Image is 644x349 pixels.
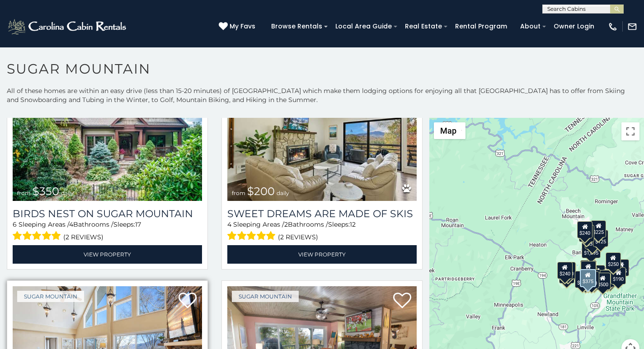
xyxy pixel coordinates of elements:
span: 17 [135,220,141,228]
a: Rental Program [451,19,512,33]
span: (2 reviews) [278,231,318,243]
div: $265 [581,260,596,277]
div: $250 [605,252,620,270]
span: 4 [69,220,73,228]
a: Add to favorites [179,292,197,311]
div: $190 [611,267,626,284]
a: Sweet Dreams Are Made Of Skis [227,208,417,220]
div: $240 [577,221,592,238]
div: $375 [579,269,596,287]
img: Sweet Dreams Are Made Of Skis [227,74,417,201]
span: Map [440,126,456,135]
a: Sugar Mountain [232,291,299,302]
span: 2 [284,220,288,228]
div: Sleeping Areas / Bathrooms / Sleeps: [13,220,202,243]
span: (2 reviews) [63,231,103,243]
span: 4 [227,220,231,228]
div: $1,095 [581,241,600,258]
a: Real Estate [400,19,447,33]
div: $190 [580,260,595,277]
span: from [17,190,31,196]
span: $200 [247,185,275,198]
a: Sweet Dreams Are Made Of Skis from $200 daily [227,74,417,201]
span: daily [277,190,289,196]
img: Birds Nest On Sugar Mountain [13,74,202,201]
div: $375 [575,271,590,288]
a: Add to favorites [393,292,411,311]
a: Sugar Mountain [17,291,84,302]
span: $350 [33,185,59,198]
div: $300 [580,261,596,278]
div: $125 [592,230,608,247]
img: White-1-2.png [7,18,129,36]
span: 12 [350,220,356,228]
div: $350 [583,271,599,289]
div: $240 [557,262,572,279]
span: from [232,190,245,196]
a: My Favs [219,22,258,32]
a: Browse Rentals [267,19,327,33]
span: 6 [13,220,17,228]
button: Toggle fullscreen view [621,122,639,140]
div: $155 [613,259,629,276]
div: $500 [595,273,610,290]
a: About [516,19,545,33]
button: Change map style [434,122,465,139]
span: My Favs [230,22,255,31]
span: daily [61,190,74,196]
img: phone-regular-white.png [608,22,618,32]
img: mail-regular-white.png [627,22,637,32]
a: Birds Nest On Sugar Mountain [13,208,202,220]
div: Sleeping Areas / Bathrooms / Sleeps: [227,220,417,243]
a: Owner Login [549,19,599,33]
a: View Property [13,245,202,264]
div: $170 [578,225,594,242]
a: Local Area Guide [331,19,396,33]
div: $225 [591,220,606,237]
div: $200 [589,265,605,282]
a: View Property [227,245,417,264]
a: Birds Nest On Sugar Mountain from $350 daily [13,74,202,201]
div: $195 [599,270,615,287]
